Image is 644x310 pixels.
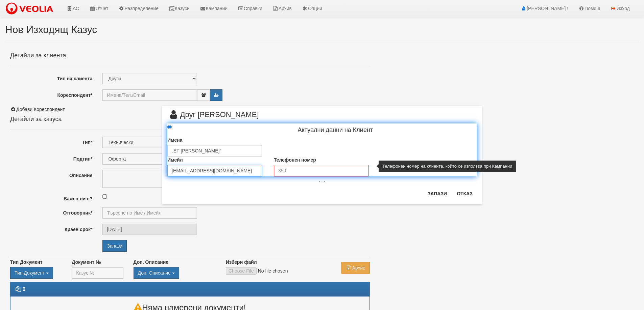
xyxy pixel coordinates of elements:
[167,176,477,183] p: , , ,
[453,188,477,199] button: Отказ
[167,165,262,176] input: Електронна поща на клиента, която се използва при Кампании
[423,188,451,199] button: Запази
[167,145,262,157] input: Имена
[274,165,368,176] input: Телефонен номер на клиента, който се използва при Кампании
[167,157,183,163] label: Имейл
[274,157,316,163] label: Телефонен номер
[194,127,477,134] h4: Актуални данни на Клиент
[167,137,182,143] label: Имена
[167,111,259,123] span: Друг [PERSON_NAME]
